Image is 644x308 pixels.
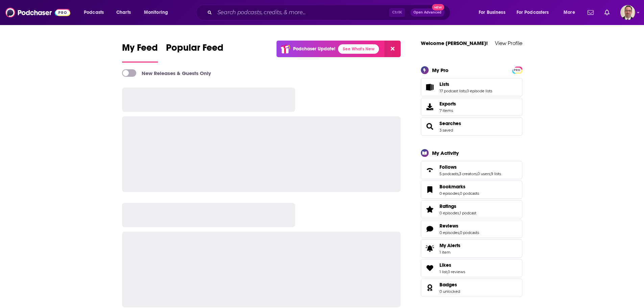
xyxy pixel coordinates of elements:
img: User Profile [620,5,635,20]
span: Exports [439,101,456,107]
span: Podcasts [84,8,104,17]
span: Monitoring [144,8,168,17]
a: Likes [423,263,437,273]
a: Welcome [PERSON_NAME]! [421,40,488,46]
a: See What's New [338,44,379,54]
span: Ratings [439,203,456,209]
a: Show notifications dropdown [602,7,612,18]
span: Follows [421,161,522,179]
a: 0 episodes [439,211,459,215]
a: Lists [439,81,492,87]
a: Likes [439,262,465,268]
a: Follows [439,164,501,170]
a: 0 users [477,171,490,176]
span: My Alerts [439,242,460,248]
a: 0 reviews [448,269,465,274]
span: For Podcasters [517,8,549,17]
p: Podchaser Update! [293,46,335,52]
span: Lists [439,81,449,87]
a: Reviews [423,224,437,234]
span: Charts [116,8,131,17]
span: Badges [421,279,522,297]
span: Searches [421,117,522,136]
span: Reviews [439,223,458,229]
a: 0 episodes [439,191,459,196]
a: 17 podcast lists [439,89,466,93]
span: , [466,89,467,93]
span: My Alerts [423,244,437,253]
span: Open Advanced [413,11,442,14]
a: 1 podcast [460,211,476,215]
a: 3 saved [439,128,453,133]
span: Reviews [421,220,522,238]
span: Follows [439,164,457,170]
span: , [459,230,460,235]
a: Badges [439,282,460,288]
div: My Activity [432,150,459,156]
span: Bookmarks [439,184,466,190]
span: Likes [421,259,522,277]
span: Badges [439,282,457,288]
span: PRO [513,68,521,73]
span: For Business [479,8,505,17]
span: Popular Feed [166,42,223,57]
span: 1 item [439,250,460,255]
span: Bookmarks [421,181,522,199]
span: Logged in as PercPodcast [620,5,635,20]
span: Ratings [421,200,522,218]
span: 7 items [439,108,456,113]
a: 5 podcasts [439,171,458,176]
a: New Releases & Guests Only [122,69,211,77]
span: Ctrl K [389,8,405,17]
a: Show notifications dropdown [585,7,596,18]
a: Bookmarks [423,185,437,194]
a: 0 podcasts [460,191,479,196]
a: Ratings [423,205,437,214]
span: My Feed [122,42,158,57]
button: open menu [512,7,559,18]
a: Reviews [439,223,479,229]
button: Open AdvancedNew [410,8,445,17]
a: 0 episode lists [467,89,492,93]
a: Charts [112,7,135,18]
a: Ratings [439,203,476,209]
span: Lists [421,78,522,96]
span: Likes [439,262,451,268]
button: open menu [559,7,583,18]
a: 9 lists [491,171,501,176]
a: My Feed [122,42,158,63]
a: Lists [423,82,437,92]
a: PRO [513,67,521,72]
button: open menu [139,7,177,18]
button: open menu [474,7,514,18]
span: , [459,191,460,196]
button: Show profile menu [620,5,635,20]
a: Bookmarks [439,184,479,190]
a: 1 list [439,269,447,274]
a: Follows [423,165,437,175]
a: Exports [421,98,522,116]
span: Exports [423,102,437,112]
a: Badges [423,283,437,292]
a: 0 unlocked [439,289,460,294]
span: New [432,4,444,10]
a: 0 episodes [439,230,459,235]
a: Searches [439,120,461,126]
a: 3 creators [459,171,477,176]
input: Search podcasts, credits, & more... [215,7,389,18]
img: Podchaser - Follow, Share and Rate Podcasts [5,6,70,19]
a: View Profile [495,40,522,46]
span: , [459,211,460,215]
span: , [458,171,459,176]
a: Popular Feed [166,42,223,63]
button: open menu [79,7,113,18]
span: , [490,171,491,176]
a: 0 podcasts [460,230,479,235]
a: My Alerts [421,239,522,258]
